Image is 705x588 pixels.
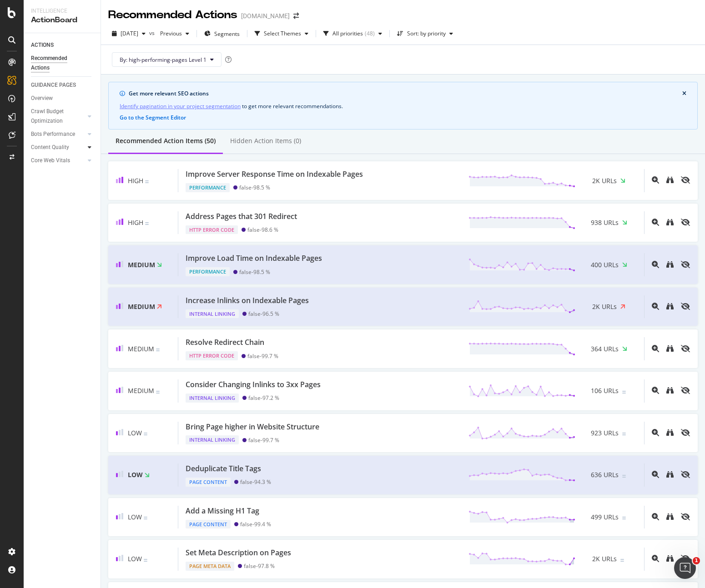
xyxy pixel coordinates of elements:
div: Overview [31,94,53,103]
div: magnifying-glass-plus [652,219,659,226]
img: Equal [622,433,626,435]
div: magnifying-glass-plus [652,555,659,562]
img: Equal [145,222,149,225]
div: eye-slash [681,555,690,562]
span: 106 URLs [591,386,619,395]
a: ACTIONS [31,40,94,50]
a: binoculars [666,471,674,479]
img: Equal [144,433,147,435]
div: ACTIONS [31,40,54,50]
img: Equal [156,349,160,351]
div: to get more relevant recommendations . [120,101,686,111]
div: binoculars [666,303,674,310]
button: close banner [680,89,689,99]
div: [DOMAIN_NAME] [241,11,290,20]
a: binoculars [666,429,674,437]
div: HTTP Error Code [186,225,238,234]
a: binoculars [666,555,674,563]
div: Recommended Action Items (50) [116,136,216,145]
a: Recommended Actions [31,54,94,73]
div: eye-slash [681,303,690,310]
div: magnifying-glass-plus [652,429,659,436]
span: 2K URLs [592,176,617,185]
div: GUIDANCE PAGES [31,80,76,90]
iframe: Intercom live chat [674,557,696,579]
img: Equal [144,559,147,562]
div: Content Quality [31,143,69,152]
a: Core Web Vitals [31,156,85,165]
div: false - 99.7 % [248,437,279,443]
div: magnifying-glass-plus [652,387,659,394]
a: Overview [31,94,94,103]
div: magnifying-glass-plus [652,176,659,184]
a: Identify pagination in your project segmentation [120,101,241,111]
div: Bots Performance [31,130,75,139]
img: Equal [620,559,624,562]
div: Page Meta Data [186,562,234,571]
div: Consider Changing Inlinks to 3xx Pages [186,379,321,390]
div: false - 96.5 % [248,310,279,317]
div: Internal Linking [186,394,239,403]
div: Get more relevant SEO actions [129,90,682,98]
img: Equal [144,517,147,519]
div: Core Web Vitals [31,156,70,165]
div: Performance [186,267,230,276]
div: eye-slash [681,429,690,436]
a: binoculars [666,513,674,521]
img: Equal [622,475,626,478]
button: Select Themes [251,26,312,41]
img: Equal [156,391,160,394]
div: magnifying-glass-plus [652,303,659,310]
div: binoculars [666,555,674,562]
button: Go to the Segment Editor [120,115,186,121]
div: info banner [108,82,698,130]
div: eye-slash [681,471,690,478]
div: false - 97.8 % [244,563,275,569]
img: Equal [622,517,626,519]
a: Bots Performance [31,130,85,139]
span: Medium [128,344,154,353]
div: Page Content [186,478,231,487]
span: 364 URLs [591,344,619,354]
button: All priorities(48) [320,26,386,41]
button: Sort: by priority [393,26,457,41]
div: All priorities [332,31,363,36]
a: binoculars [666,345,674,353]
a: GUIDANCE PAGES [31,80,94,90]
div: Add a Missing H1 Tag [186,506,259,516]
div: false - 98.5 % [239,269,270,275]
a: binoculars [666,387,674,395]
div: Recommended Actions [108,7,237,23]
div: Select Themes [264,31,301,36]
button: Segments [201,26,243,41]
img: Equal [622,391,626,394]
span: High [128,218,143,227]
div: eye-slash [681,176,690,184]
span: Low [128,470,143,479]
div: false - 98.6 % [247,226,278,233]
div: magnifying-glass-plus [652,471,659,478]
div: binoculars [666,387,674,394]
div: eye-slash [681,345,690,352]
span: Low [128,429,142,437]
div: false - 97.2 % [248,394,279,401]
div: magnifying-glass-plus [652,345,659,352]
div: eye-slash [681,261,690,268]
img: Equal [145,180,149,183]
button: By: high-performing-pages Level 1 [112,52,222,67]
a: Content Quality [31,143,85,152]
div: eye-slash [681,219,690,226]
span: 2K URLs [592,302,617,311]
div: binoculars [666,176,674,184]
div: Deduplicate Title Tags [186,463,261,474]
div: binoculars [666,471,674,478]
span: Low [128,554,142,563]
div: Hidden Action Items (0) [230,136,301,145]
span: 923 URLs [591,429,619,438]
div: binoculars [666,261,674,268]
span: 938 URLs [591,218,619,227]
div: Page Content [186,520,231,529]
span: Medium [128,386,154,395]
span: vs [149,29,156,37]
span: Medium [128,302,155,311]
